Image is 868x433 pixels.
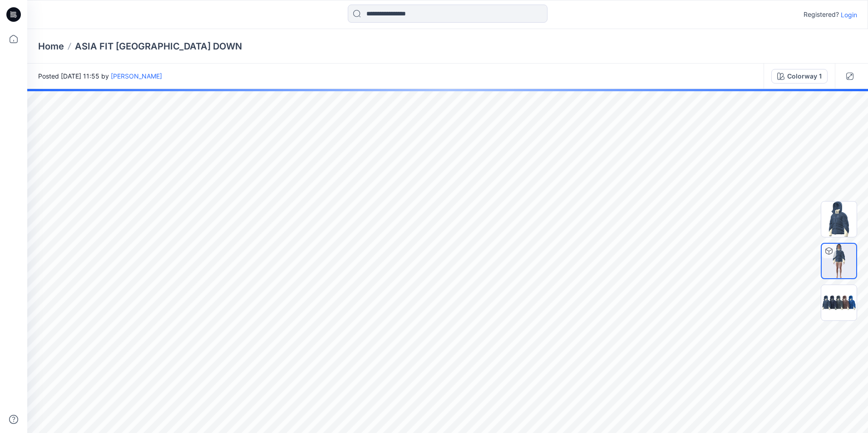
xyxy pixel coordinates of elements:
img: All colorways [821,292,857,314]
span: Posted [DATE] 11:55 by [38,71,162,81]
p: Registered? [804,9,839,20]
div: Colorway 1 [787,71,822,81]
a: Home [38,40,64,53]
p: Login [841,10,857,20]
a: [PERSON_NAME] [111,72,162,80]
button: Colorway 1 [771,69,828,84]
img: Colorway Cover [821,202,857,237]
p: ASIA FIT [GEOGRAPHIC_DATA] DOWN [75,40,242,53]
img: ASIA FIT STOCKHOLM DOWN Colorway 1 [822,244,856,278]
